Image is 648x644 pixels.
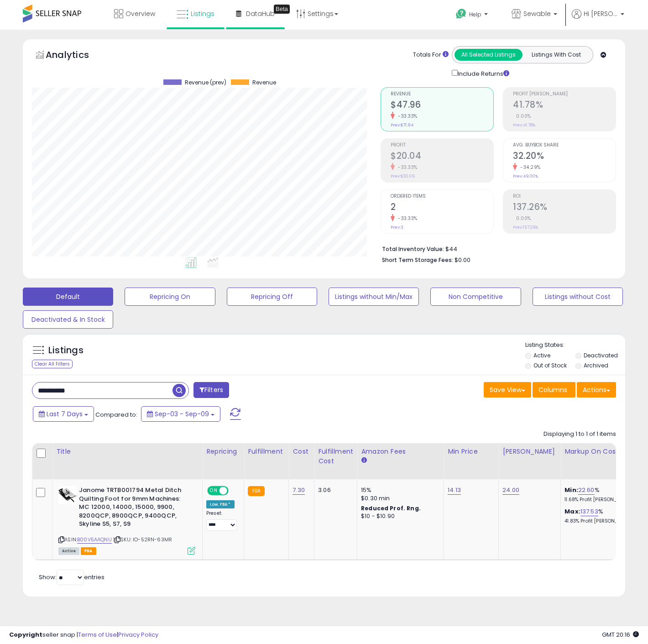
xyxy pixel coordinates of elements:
[391,194,493,199] span: Ordered Items
[513,194,616,199] span: ROI
[79,486,190,531] b: Janome TRTB001794 Metal Ditch Quilting Foot for 9mm Machines: MC 12000, 14000, 15000, 9900, 8200Q...
[252,79,276,86] span: Revenue
[58,486,77,504] img: 41MK4Ijt+LL._SL40_.jpg
[449,1,497,30] a: Help
[602,630,639,639] span: 2025-09-17 20:16 GMT
[577,382,616,398] button: Actions
[513,173,538,179] small: Prev: 49.00%
[185,79,226,86] span: Revenue (prev)
[391,151,493,163] h2: $20.04
[382,245,444,253] b: Total Inventory Value:
[533,351,550,359] label: Active
[584,351,618,359] label: Deactivated
[78,630,117,639] a: Terms of Use
[81,547,96,555] span: FBA
[533,382,575,398] button: Columns
[502,486,519,495] a: 24.00
[58,486,195,554] div: ASIN:
[318,447,353,466] div: Fulfillment Cost
[125,9,155,18] span: Overview
[517,164,541,171] small: -34.29%
[564,447,643,456] div: Markup on Cost
[155,409,209,419] span: Sep-03 - Sep-09
[23,288,113,306] button: Default
[469,10,481,18] span: Help
[455,49,523,61] button: All Selected Listings
[58,547,79,555] span: All listings currently available for purchase on Amazon
[564,486,578,494] b: Min:
[455,256,470,264] span: $0.00
[391,143,493,148] span: Profit
[293,447,310,456] div: Cost
[391,225,403,230] small: Prev: 3
[227,288,317,306] button: Repricing Off
[293,486,305,495] a: 7.30
[361,486,437,494] div: 15%
[208,487,219,495] span: ON
[206,510,237,531] div: Preset:
[39,573,105,581] span: Show: entries
[191,9,214,18] span: Listings
[522,49,590,61] button: Listings With Cost
[227,487,242,495] span: OFF
[513,225,538,230] small: Prev: 137.26%
[56,447,199,456] div: Title
[46,48,107,63] h5: Analytics
[513,215,531,222] small: 0.00%
[318,486,350,494] div: 3.06
[584,9,618,18] span: Hi [PERSON_NAME]
[361,494,437,503] div: $0.30 min
[32,360,73,368] div: Clear All Filters
[33,406,94,422] button: Last 7 Days
[533,361,567,369] label: Out of Stock
[513,151,616,163] h2: 32.20%
[455,8,467,20] i: Get Help
[430,288,521,306] button: Non Competitive
[95,410,137,419] span: Compared to:
[248,486,265,496] small: FBA
[572,9,624,30] a: Hi [PERSON_NAME]
[361,456,366,465] small: Amazon Fees.
[513,99,616,112] h2: 41.78%
[361,504,421,512] b: Reduced Prof. Rng.
[361,447,440,456] div: Amazon Fees
[9,630,42,639] strong: Copyright
[274,5,290,14] div: Tooltip anchor
[513,143,616,148] span: Avg. Buybox Share
[395,113,418,120] small: -33.33%
[538,385,567,394] span: Columns
[564,508,640,524] div: %
[206,500,235,508] div: Low. FBA *
[448,486,461,495] a: 14.13
[77,536,112,544] a: B00V5AAQNU
[47,409,83,419] span: Last 7 Days
[564,507,580,516] b: Max:
[445,68,520,78] div: Include Returns
[246,9,275,18] span: DataHub
[543,430,616,439] div: Displaying 1 to 1 of 1 items
[382,243,609,254] li: $44
[361,513,437,520] div: $10 - $10.90
[395,215,418,222] small: -33.33%
[448,447,495,456] div: Min Price
[564,486,640,503] div: %
[206,447,240,456] div: Repricing
[391,92,493,97] span: Revenue
[48,344,84,357] h5: Listings
[382,256,453,264] b: Short Term Storage Fees:
[23,310,113,329] button: Deactivated & In Stock
[578,486,595,495] a: 22.60
[525,341,625,350] p: Listing States:
[391,99,493,112] h2: $47.96
[118,630,158,639] a: Privacy Policy
[329,288,419,306] button: Listings without Min/Max
[580,507,598,516] a: 137.53
[395,164,418,171] small: -33.33%
[391,173,415,179] small: Prev: $30.06
[125,288,215,306] button: Repricing On
[513,92,616,97] span: Profit [PERSON_NAME]
[141,406,220,422] button: Sep-03 - Sep-09
[564,518,640,524] p: 41.83% Profit [PERSON_NAME]
[193,382,229,398] button: Filters
[513,202,616,214] h2: 137.26%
